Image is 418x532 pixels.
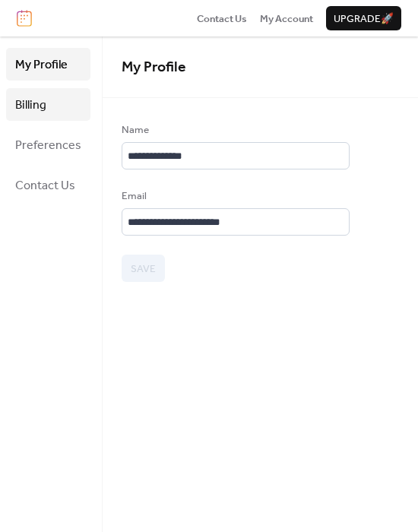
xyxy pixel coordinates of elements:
[334,11,394,27] span: Upgrade 🚀
[260,11,313,27] span: My Account
[15,53,68,77] span: My Profile
[6,128,90,161] a: Preferences
[15,93,46,117] span: Billing
[6,48,90,81] a: My Profile
[122,122,347,138] div: Name
[17,10,32,27] img: logo
[15,174,75,198] span: Contact Us
[197,11,247,27] span: Contact Us
[197,11,247,26] a: Contact Us
[122,188,347,204] div: Email
[15,134,81,157] span: Preferences
[122,53,186,81] span: My Profile
[6,169,90,201] a: Contact Us
[326,6,401,30] button: Upgrade🚀
[260,11,313,26] a: My Account
[6,88,90,121] a: Billing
